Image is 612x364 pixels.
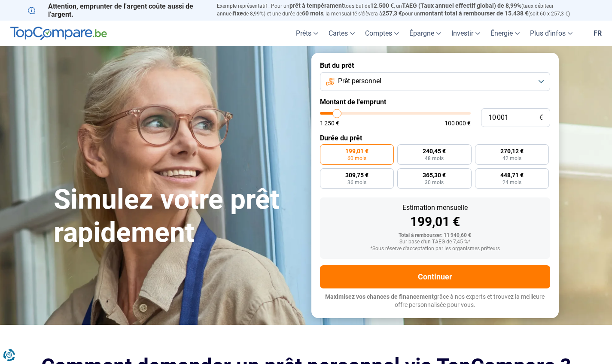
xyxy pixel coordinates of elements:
[404,21,446,46] a: Épargne
[28,2,207,18] p: Attention, emprunter de l'argent coûte aussi de l'argent.
[345,148,368,154] span: 199,01 €
[370,2,394,9] span: 12.500 €
[54,183,301,249] h1: Simulez votre prêt rapidement
[320,61,550,70] label: But du prêt
[423,172,446,178] span: 365,30 €
[338,76,381,86] span: Prêt personnel
[320,98,550,106] label: Montant de l'emprunt
[425,156,444,161] span: 48 mois
[360,21,404,46] a: Comptes
[425,180,444,185] span: 30 mois
[320,120,339,126] span: 1 250 €
[525,21,578,46] a: Plus d'infos
[325,293,434,300] span: Maximisez vos chances de financement
[327,246,543,252] div: *Sous réserve d'acceptation par les organismes prêteurs
[347,156,366,161] span: 60 mois
[588,21,607,46] a: fr
[217,2,585,18] p: Exemple représentatif : Pour un tous but de , un (taux débiteur annuel de 8,99%) et une durée de ...
[500,172,524,178] span: 448,71 €
[446,21,485,46] a: Investir
[10,27,107,40] img: TopCompare
[291,21,323,46] a: Prêts
[485,21,525,46] a: Énergie
[327,239,543,245] div: Sur base d'un TAEG de 7,45 %*
[539,114,543,121] span: €
[502,180,521,185] span: 24 mois
[320,293,550,309] p: grâce à nos experts et trouvez la meilleure offre personnalisée pour vous.
[500,148,524,154] span: 270,12 €
[233,10,243,17] span: fixe
[327,233,543,239] div: Total à rembourser: 11 940,60 €
[402,2,521,9] span: TAEG (Taux annuel effectif global) de 8,99%
[302,10,323,17] span: 60 mois
[327,204,543,211] div: Estimation mensuelle
[345,172,368,178] span: 309,75 €
[382,10,402,17] span: 257,3 €
[347,180,366,185] span: 36 mois
[320,72,550,91] button: Prêt personnel
[320,134,550,142] label: Durée du prêt
[420,10,528,17] span: montant total à rembourser de 15.438 €
[502,156,521,161] span: 42 mois
[423,148,446,154] span: 240,45 €
[445,120,471,126] span: 100 000 €
[327,215,543,228] div: 199,01 €
[320,265,550,288] button: Continuer
[289,2,344,9] span: prêt à tempérament
[323,21,360,46] a: Cartes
